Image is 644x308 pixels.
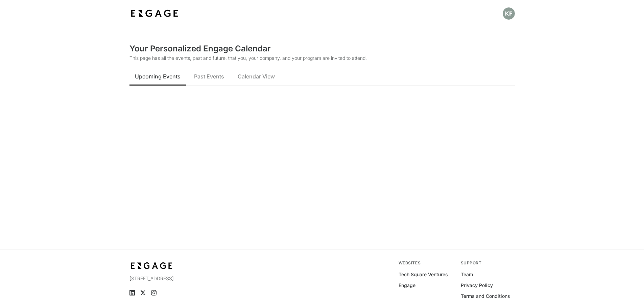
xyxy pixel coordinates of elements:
span: Past Events [194,72,224,80]
img: bdf1fb74-1727-4ba0-a5bd-bc74ae9fc70b.jpeg [129,260,174,271]
a: X (Twitter) [140,290,146,295]
ul: Social media [129,290,247,295]
div: Support [461,260,515,266]
img: Profile picture of Kate Field [503,7,515,20]
span: Upcoming Events [135,72,181,80]
button: Open profile menu [503,7,515,20]
a: Privacy Policy [461,282,493,289]
button: Upcoming Events [129,67,186,86]
a: Terms and Conditions [461,293,510,300]
button: Calendar View [232,67,280,86]
a: Tech Square Ventures [399,271,448,278]
p: This page has all the events, past and future, that you, your company, and your program are invit... [129,55,515,62]
div: Websites [399,260,453,266]
a: Engage [399,282,415,289]
h2: Your Personalized Engage Calendar [129,43,515,54]
a: Instagram [151,290,157,295]
a: LinkedIn [129,290,135,295]
span: Calendar View [238,72,275,80]
a: Team [461,271,473,278]
button: Past Events [189,67,230,86]
p: [STREET_ADDRESS] [129,275,247,282]
img: bdf1fb74-1727-4ba0-a5bd-bc74ae9fc70b.jpeg [129,7,180,20]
